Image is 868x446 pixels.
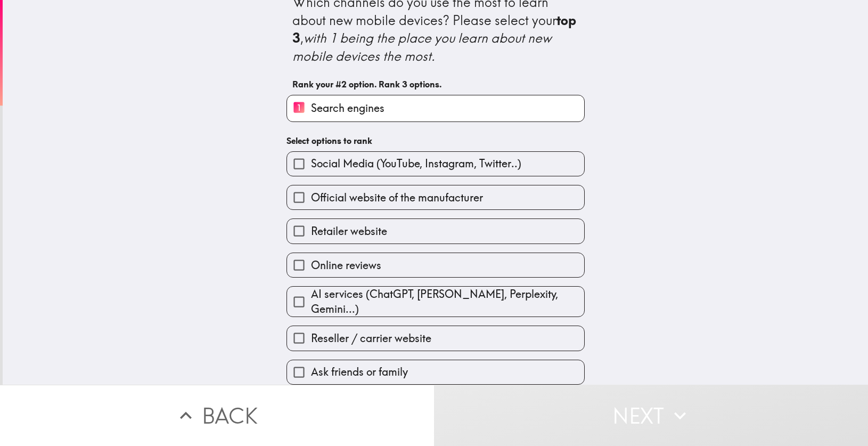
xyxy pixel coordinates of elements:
[287,185,584,209] button: Official website of the manufacturer
[287,287,584,317] button: AI services (ChatGPT, [PERSON_NAME], Perplexity, Gemini...)
[292,78,579,90] h6: Rank your #2 option. Rank 3 options.
[287,253,584,277] button: Online reviews
[311,101,384,116] span: Search engines
[287,326,584,350] button: Reseller / carrier website
[311,190,483,205] span: Official website of the manufacturer
[287,219,584,243] button: Retailer website
[311,364,408,379] span: Ask friends or family
[287,360,584,384] button: Ask friends or family
[311,287,584,317] span: AI services (ChatGPT, [PERSON_NAME], Perplexity, Gemini...)
[292,30,554,64] i: with 1 being the place you learn about new mobile devices the most.
[286,135,585,147] h6: Select options to rank
[311,331,431,346] span: Reseller / carrier website
[287,95,584,121] button: 1Search engines
[311,224,387,239] span: Retailer website
[311,258,381,273] span: Online reviews
[287,152,584,176] button: Social Media (YouTube, Instagram, Twitter..)
[434,385,868,446] button: Next
[311,156,521,171] span: Social Media (YouTube, Instagram, Twitter..)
